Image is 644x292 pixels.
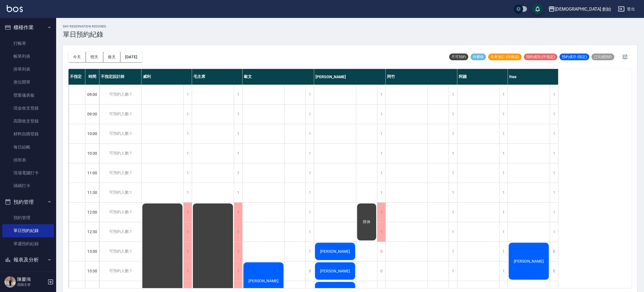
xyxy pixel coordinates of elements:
[85,143,99,163] div: 10:30
[2,89,54,102] a: 營業儀表板
[99,203,141,222] div: 可預約人數:1
[499,183,508,202] div: 1
[2,50,54,63] a: 帳單列表
[377,124,385,143] div: 1
[499,261,508,281] div: 1
[99,124,141,143] div: 可預約人數:1
[305,124,314,143] div: 1
[377,242,385,261] div: 0
[305,183,314,202] div: 1
[305,242,314,261] div: 1
[449,54,468,59] span: 不可預約
[99,261,141,281] div: 可預約人數:1
[377,144,385,163] div: 1
[183,163,192,183] div: 1
[2,166,54,179] a: 現場電腦打卡
[499,203,508,222] div: 1
[2,252,54,267] button: 報表及分析
[550,163,558,183] div: 1
[234,85,242,104] div: 1
[183,124,192,143] div: 1
[85,202,99,222] div: 12:00
[449,222,457,242] div: 1
[183,203,192,222] div: 1
[120,52,142,62] button: [DATE]
[85,104,99,124] div: 09:30
[2,211,54,224] a: 預約管理
[457,69,508,85] div: 阿蹦
[183,222,192,242] div: 1
[234,163,242,183] div: 1
[2,76,54,89] a: 座位開單
[449,242,457,261] div: 1
[85,261,99,281] div: 13:30
[234,203,242,222] div: 1
[234,144,242,163] div: 1
[319,249,351,254] span: [PERSON_NAME]
[85,163,99,183] div: 11:00
[183,85,192,104] div: 1
[386,69,457,85] div: 阿竹
[362,219,372,224] span: 排休
[85,124,99,143] div: 10:00
[513,259,545,263] span: [PERSON_NAME]
[234,242,242,261] div: 1
[17,277,46,282] h5: 陳慶鴻
[550,203,558,222] div: 1
[99,85,141,104] div: 可預約人數:1
[546,3,613,15] button: [DEMOGRAPHIC_DATA] 創始
[2,128,54,140] a: 材料自購登錄
[499,85,508,104] div: 1
[2,237,54,250] a: 單週預約紀錄
[2,179,54,192] a: 掃碼打卡
[532,3,543,15] button: save
[449,261,457,281] div: 1
[2,20,54,35] button: 櫃檯作業
[616,4,637,14] button: 登出
[471,54,486,59] span: 待審核
[86,52,103,62] button: 明天
[2,115,54,128] a: 高階收支登錄
[449,105,457,124] div: 1
[85,222,99,242] div: 12:30
[234,105,242,124] div: 1
[63,31,106,38] h3: 單日預約紀錄
[377,105,385,124] div: 1
[103,52,121,62] button: 後天
[499,144,508,163] div: 1
[234,261,242,281] div: 1
[305,222,314,242] div: 1
[2,224,54,237] a: 單日預約紀錄
[449,163,457,183] div: 1
[99,69,141,85] div: 不指定設計師
[550,261,558,281] div: 0
[550,183,558,202] div: 1
[550,124,558,143] div: 1
[234,222,242,242] div: 1
[305,105,314,124] div: 1
[550,222,558,242] div: 1
[449,124,457,143] div: 1
[2,141,54,154] a: 每日結帳
[99,105,141,124] div: 可預約人數:1
[592,54,614,59] span: 已完成預約
[377,183,385,202] div: 1
[2,63,54,76] a: 掛單列表
[2,267,54,281] button: 客戶管理
[499,222,508,242] div: 1
[247,279,280,283] span: [PERSON_NAME]
[377,222,385,242] div: 1
[141,69,192,85] div: 威利
[314,69,386,85] div: [PERSON_NAME]
[499,242,508,261] div: 1
[550,144,558,163] div: 1
[555,6,611,13] div: [DEMOGRAPHIC_DATA] 創始
[68,69,85,85] div: 不指定
[377,85,385,104] div: 1
[305,203,314,222] div: 1
[499,124,508,143] div: 1
[192,69,243,85] div: 毛主席
[243,69,314,85] div: 歐文
[63,25,106,28] h2: day Reservation records
[183,105,192,124] div: 1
